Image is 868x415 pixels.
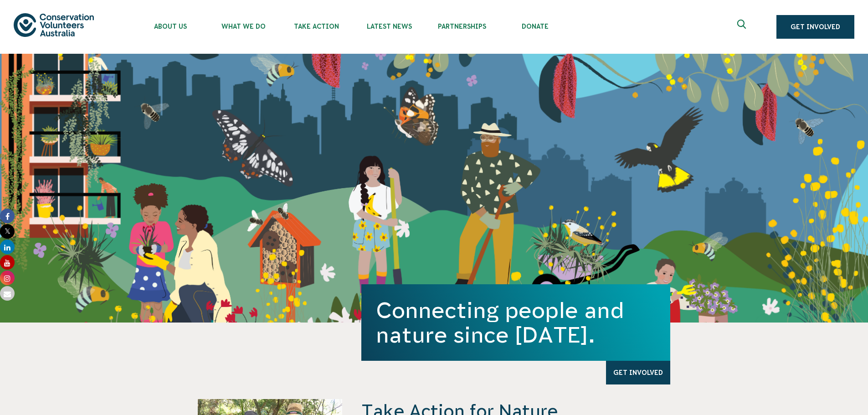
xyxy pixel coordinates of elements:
[134,23,207,30] span: About Us
[737,20,749,34] span: Expand search box
[353,23,426,30] span: Latest News
[426,23,498,30] span: Partnerships
[776,15,854,39] a: Get Involved
[606,361,670,384] a: Get Involved
[376,298,656,347] h1: Connecting people and nature since [DATE].
[207,23,280,30] span: What We Do
[732,16,754,38] button: Expand search box Close search box
[14,13,94,36] img: logo.svg
[498,23,571,30] span: Donate
[280,23,353,30] span: Take Action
